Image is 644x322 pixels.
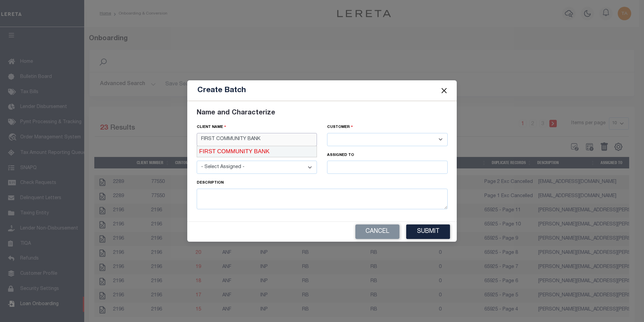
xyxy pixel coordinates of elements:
[327,153,354,158] label: assigned to
[197,180,224,186] label: Description
[355,224,399,239] button: Cancel
[197,108,448,118] div: Name and Characterize
[197,146,317,157] div: FIRST COMMUNITY BANK
[406,224,450,239] button: Submit
[197,86,246,95] h5: Create Batch
[197,124,226,130] label: Client Name
[327,124,353,130] label: Customer
[440,86,449,95] button: Close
